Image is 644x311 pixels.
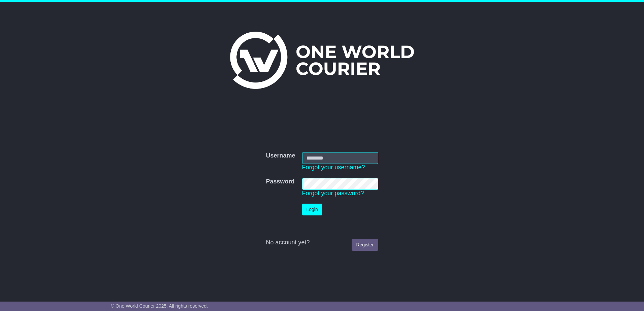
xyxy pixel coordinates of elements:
img: One World [230,32,414,89]
label: Password [266,178,294,185]
a: Register [352,239,378,251]
button: Login [302,204,322,215]
div: No account yet? [266,239,378,246]
a: Forgot your password? [302,190,364,197]
label: Username [266,152,295,160]
span: © One World Courier 2025. All rights reserved. [111,303,208,309]
a: Forgot your username? [302,164,365,171]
